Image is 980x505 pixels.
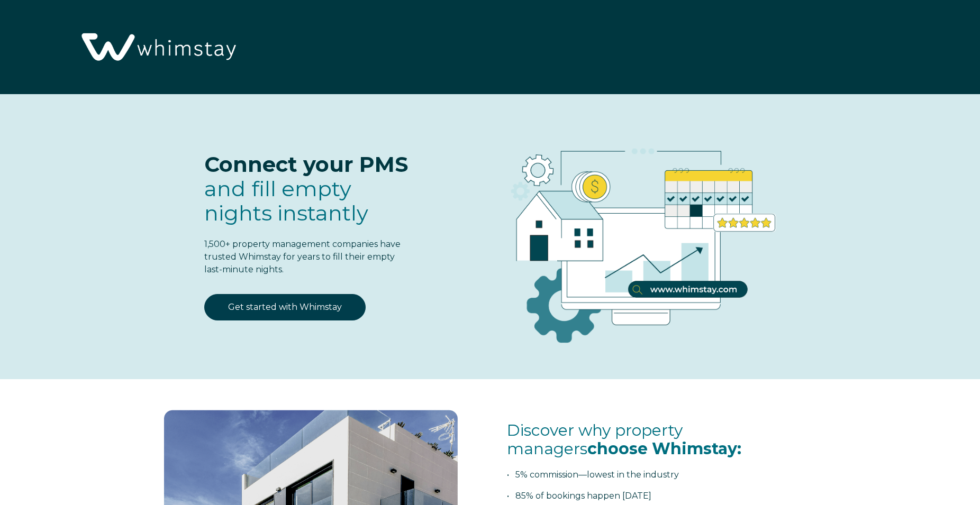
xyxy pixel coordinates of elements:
span: choose Whimstay: [587,439,741,458]
img: RBO Ilustrations-03 [451,115,823,360]
span: • 5% commission—lowest in the industry [507,470,679,480]
span: 1,500+ property management companies have trusted Whimstay for years to fill their empty last-min... [204,239,401,274]
span: Connect your PMS [204,151,408,177]
a: Get started with Whimstay [204,294,366,320]
img: Whimstay Logo-02 1 [74,5,241,90]
span: and [204,176,368,226]
span: • 85% of bookings happen [DATE] [507,491,651,501]
span: Discover why property managers [507,420,741,458]
span: fill empty nights instantly [204,176,368,226]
